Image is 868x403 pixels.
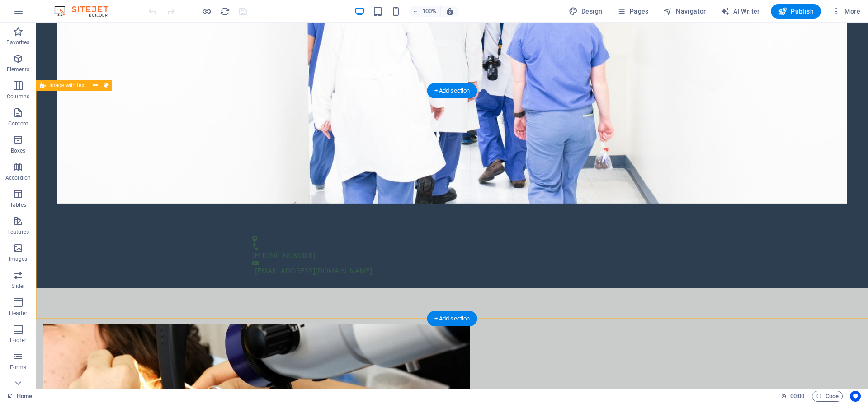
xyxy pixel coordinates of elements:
[7,93,29,100] p: Columns
[8,120,28,127] p: Content
[52,6,120,17] img: Editor Logo
[9,255,28,263] p: Images
[797,393,798,399] span: :
[10,337,26,344] p: Footer
[660,4,710,19] button: Navigator
[427,311,477,326] div: + Add section
[778,7,814,16] span: Publish
[5,174,31,181] p: Accordion
[771,4,821,19] button: Publish
[613,4,652,19] button: Pages
[49,83,86,88] span: Image with text
[219,6,230,17] button: reload
[11,283,25,290] p: Slider
[816,391,839,402] span: Code
[201,6,212,17] button: Click here to leave preview mode and continue editing
[10,201,26,208] p: Tables
[832,7,860,16] span: More
[6,39,29,46] p: Favorites
[569,7,603,16] span: Design
[9,310,27,317] p: Header
[216,228,279,238] span: [PHONE_NUMBER]
[717,4,764,19] button: AI Writer
[565,4,606,19] div: Design (Ctrl+Alt+Y)
[10,364,26,371] p: Forms
[220,6,230,17] i: Reload page
[7,66,30,73] p: Elements
[446,7,454,15] i: On resize automatically adjust zoom level to fit chosen device.
[721,7,760,16] span: AI Writer
[790,391,804,402] span: 00 00
[828,4,864,19] button: More
[850,391,861,402] button: Usercentrics
[663,7,706,16] span: Navigator
[422,6,437,17] h6: 100%
[11,147,26,154] p: Boxes
[7,391,32,402] a: Click to cancel selection. Double-click to open Pages
[565,4,606,19] button: Design
[812,391,843,402] button: Code
[219,243,336,253] a: [EMAIL_ADDRESS][DOMAIN_NAME]
[617,7,648,16] span: Pages
[427,83,477,98] div: + Add section
[7,228,29,236] p: Features
[781,391,805,402] h6: Session time
[409,6,441,17] button: 100%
